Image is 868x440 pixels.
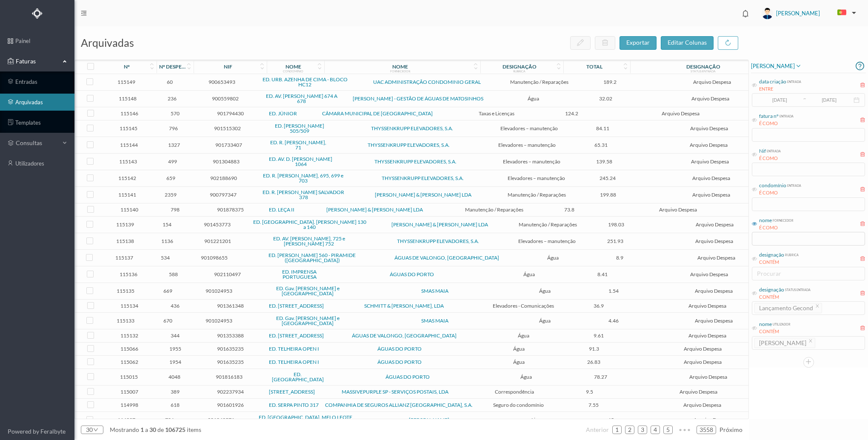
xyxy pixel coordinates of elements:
[104,332,154,339] span: 115132
[509,317,581,324] span: Água
[648,238,781,244] span: Arquivo Despesa
[588,221,645,228] span: 198.03
[638,426,647,434] li: 3
[154,79,185,85] span: 60
[159,402,191,408] span: 618
[104,359,154,365] span: 115062
[499,175,574,181] span: Elevadores – manutenção
[104,142,154,148] span: 115144
[586,426,609,433] span: anterior
[373,79,481,85] a: UAC ADMINISTRAÇÃO CONDOMINIO GERAL
[148,426,157,433] span: 30
[686,63,720,70] div: designação
[697,423,716,436] a: 3558
[585,317,642,324] span: 4.46
[740,8,751,19] i: icon: bell
[187,426,201,433] span: items
[759,147,766,155] div: Nif
[651,426,660,434] li: 4
[620,36,657,50] button: exportar
[487,374,565,380] span: Água
[570,142,632,148] span: 65.31
[86,423,93,436] div: 30
[634,332,780,339] span: Arquivo Despesa
[192,95,258,102] span: 900559802
[269,303,324,309] a: ED. [STREET_ADDRESS]
[124,63,130,70] div: nº
[155,191,186,198] span: 2359
[159,389,191,395] span: 389
[562,346,625,352] span: 91.3
[759,155,781,162] div: É COMO
[269,206,294,213] a: ED. LEÇA II
[159,206,191,213] span: 798
[784,286,811,292] div: status entrada
[607,110,753,117] span: Arquivo Despesa
[625,389,771,395] span: Arquivo Despesa
[397,238,479,244] a: THYSSENKRUPP ELEVADORES, S.A.
[572,271,634,277] span: 8.41
[786,78,801,84] div: entrada
[762,8,773,19] img: user_titan3.af2715ee.jpg
[104,110,154,117] span: 115146
[856,60,864,73] i: icon: question-circle-o
[377,359,422,365] a: ÁGUAS DO PORTO
[642,175,781,181] span: Arquivo Despesa
[484,303,562,309] span: Elevadores - Comunicações
[390,69,410,73] div: fornecedor
[831,6,859,20] button: PT
[377,346,422,352] a: ÁGUAS DO PORTO
[661,36,714,50] button: editar colunas
[375,191,471,198] a: [PERSON_NAME] & [PERSON_NAME] LDA
[759,224,794,231] div: É COMO
[663,426,673,434] li: 5
[157,426,164,433] span: de
[104,206,154,213] span: 115140
[751,61,802,71] span: [PERSON_NAME]
[578,191,638,198] span: 199.88
[145,426,148,433] span: a
[784,251,799,257] div: rubrica
[371,125,453,131] a: THYSSENKRUPP ELEVADORES, S.A.
[720,423,742,437] li: Página Seguinte
[513,69,525,73] div: rubrica
[194,125,261,131] span: 901515302
[759,112,779,120] div: fatura nº
[273,235,345,247] a: ED. AV. [PERSON_NAME], 725 e [PERSON_NAME] 752
[276,285,340,297] a: ED. Gav. [PERSON_NAME] e [GEOGRAPHIC_DATA]
[196,346,265,352] span: 901635235
[224,63,232,70] div: nif
[421,317,448,324] a: SMAS MAIA
[191,175,256,181] span: 902188690
[104,389,154,395] span: 115007
[322,110,433,117] a: CÂMARA MUNICIPAL DE [GEOGRAPHIC_DATA]
[625,423,634,436] a: 2
[759,286,784,294] div: designação
[496,95,571,102] span: Água
[14,57,60,66] span: Faturas
[651,423,660,436] a: 4
[104,271,153,277] span: 115136
[391,221,488,228] a: [PERSON_NAME] & [PERSON_NAME] LDA
[353,95,483,102] a: [PERSON_NAME] - GESTÃO DE ÁGUAS DE MATOSINHOS
[613,423,621,436] a: 1
[81,36,134,49] span: arquivadas
[189,79,254,85] span: 900653493
[189,417,253,423] span: 901843571
[639,158,781,165] span: Arquivo Despesa
[103,95,152,102] span: 115148
[390,271,434,277] a: ÁGUAS DO PORTO
[155,175,186,181] span: 659
[509,288,581,294] span: Água
[500,191,574,198] span: Manutenção / Reparações
[326,206,423,213] a: [PERSON_NAME] & [PERSON_NAME] LDA
[276,315,340,326] a: ED. Gav. [PERSON_NAME] e [GEOGRAPHIC_DATA]
[504,417,577,423] span: Limpeza
[779,112,794,119] div: entrada
[269,156,332,167] a: ED. AV. D. [PERSON_NAME] 1064
[272,371,324,383] a: ED. [GEOGRAPHIC_DATA]
[269,332,324,339] a: ED. [STREET_ADDRESS]
[196,359,265,365] span: 901635235
[503,63,537,70] div: designação
[103,417,150,423] span: 114997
